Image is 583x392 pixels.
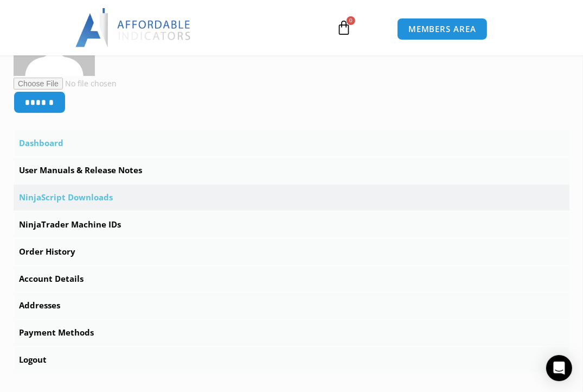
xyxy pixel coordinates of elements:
[14,320,569,346] a: Payment Methods
[14,185,569,211] a: NinjaScript Downloads
[14,212,569,238] a: NinjaTrader Machine IDs
[14,239,569,265] a: Order History
[14,157,569,184] a: User Manuals & Release Notes
[14,266,569,292] a: Account Details
[14,130,569,156] a: Dashboard
[320,12,368,43] a: 0
[75,8,192,47] img: LogoAI | Affordable Indicators – NinjaTrader
[14,130,569,373] nav: Account pages
[546,355,572,381] div: Open Intercom Messenger
[408,25,476,33] span: MEMBERS AREA
[14,347,569,373] a: Logout
[14,293,569,319] a: Addresses
[397,18,488,40] a: MEMBERS AREA
[347,16,355,25] span: 0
